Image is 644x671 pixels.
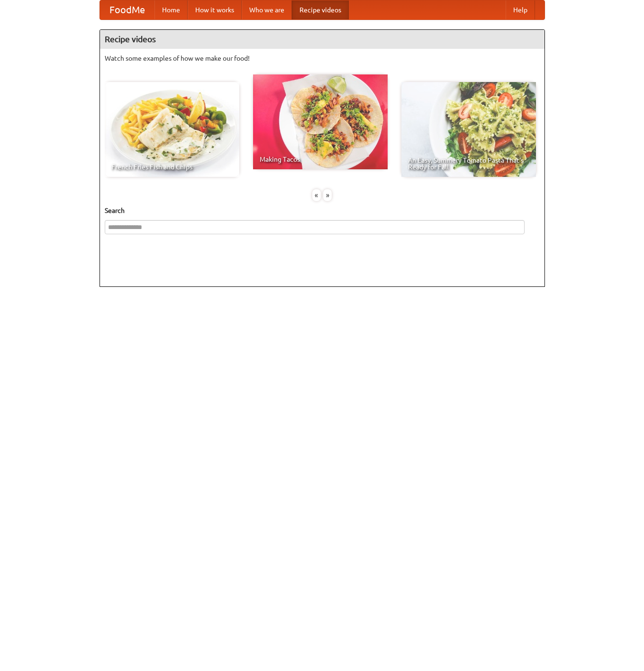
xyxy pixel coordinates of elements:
[292,0,349,19] a: Recipe videos
[100,0,154,19] a: FoodMe
[260,156,381,163] span: Making Tacos
[105,54,540,63] p: Watch some examples of how we make our food!
[242,0,292,19] a: Who we are
[154,0,188,19] a: Home
[506,0,535,19] a: Help
[253,74,388,169] a: Making Tacos
[323,189,332,201] div: »
[111,164,233,170] span: French Fries Fish and Chips
[401,82,536,177] a: An Easy, Summery Tomato Pasta That's Ready for Fall
[100,30,544,49] h4: Recipe videos
[188,0,242,19] a: How it works
[105,82,239,177] a: French Fries Fish and Chips
[408,157,529,170] span: An Easy, Summery Tomato Pasta That's Ready for Fall
[312,189,321,201] div: «
[105,206,540,215] h5: Search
